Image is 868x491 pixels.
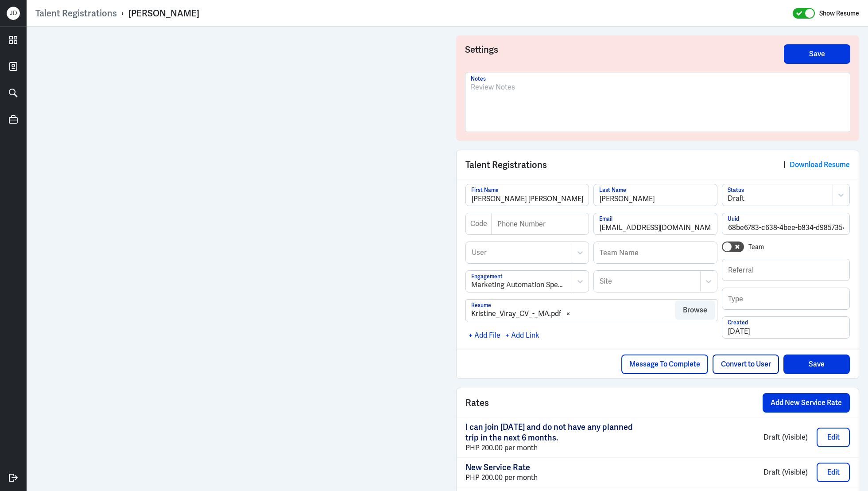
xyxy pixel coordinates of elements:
[784,44,850,64] button: Save
[637,467,808,478] p: Draft (Visible)
[117,8,128,19] p: ›
[465,462,637,473] p: New Service Rate
[465,473,637,483] div: PHP 200.00 per month
[466,184,589,206] input: First Name
[722,259,849,281] input: Referral
[594,184,717,206] input: Last Name
[713,355,779,374] button: Convert to User
[128,8,199,19] div: [PERSON_NAME]
[465,396,489,409] span: Rates
[465,443,637,453] div: PHP 200.00 per month
[35,35,438,482] iframe: https://ppcdn.hiredigital.com/register/f7b4cb67/resumes/593105047/Kristine_Viray_CV_-_MA.pdf?Expi...
[783,355,850,374] button: Save
[471,308,561,319] div: Kristine_Viray_CV_-_MA.pdf
[790,160,850,169] a: Download Resume
[465,422,637,443] p: I can join [DATE] and do not have any planned trip in the next 6 months.
[465,328,503,343] div: + Add File
[817,428,850,447] button: Edit
[621,355,708,374] button: Message To Complete
[594,213,717,234] input: Email
[819,8,859,19] label: Show Resume
[722,288,849,309] input: Type
[492,213,589,234] input: Phone Number
[675,300,715,320] button: Browse
[783,160,850,170] div: |
[594,242,717,263] input: Team Name
[7,7,20,20] div: J D
[503,328,542,343] div: + Add Link
[35,8,117,19] a: Talent Registrations
[763,393,850,413] button: Add New Service Rate
[637,432,808,443] p: Draft (Visible)
[722,317,849,338] input: Created
[457,150,859,179] div: Talent Registrations
[465,44,784,64] h3: Settings
[817,463,850,482] button: Edit
[748,242,764,252] label: Team
[722,213,849,234] input: Uuid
